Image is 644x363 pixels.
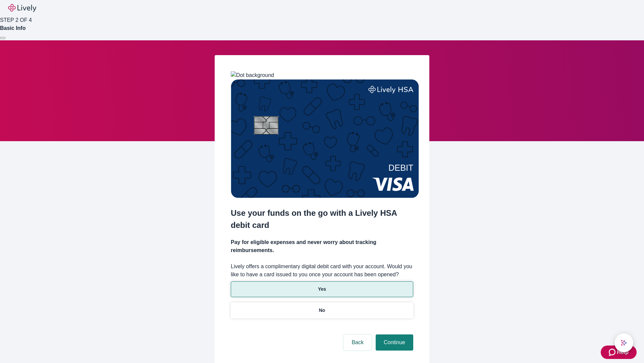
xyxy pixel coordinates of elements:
[8,4,36,12] img: Lively
[231,281,413,297] button: Yes
[376,334,413,351] button: Continue
[318,286,326,293] p: Yes
[617,348,629,356] span: Help
[614,333,633,352] button: chat
[231,71,274,79] img: Dot background
[231,263,413,279] label: Lively offers a complimentary digital debit card with your account. Would you like to have a card...
[621,339,627,346] svg: Lively AI Assistant
[601,346,637,359] button: Zendesk support iconHelp
[231,302,413,318] button: No
[319,307,325,314] p: No
[343,334,372,351] button: Back
[609,348,617,356] svg: Zendesk support icon
[231,79,419,198] img: Debit card
[231,238,413,254] h4: Pay for eligible expenses and never worry about tracking reimbursements.
[231,207,413,231] h2: Use your funds on the go with a Lively HSA debit card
